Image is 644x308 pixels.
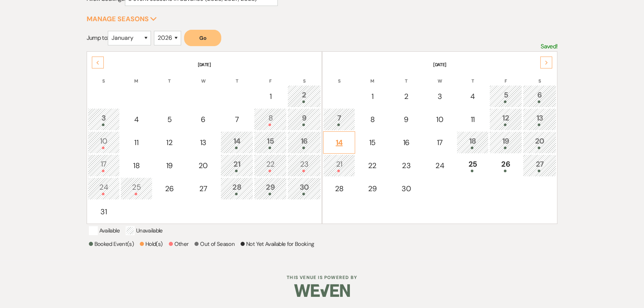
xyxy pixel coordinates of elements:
div: 17 [92,158,116,172]
th: W [424,69,456,84]
th: S [88,69,120,84]
div: 29 [360,183,384,194]
div: 16 [393,137,419,148]
p: Booked Event(s) [89,240,134,248]
div: 8 [360,114,384,125]
div: 28 [225,182,249,195]
div: 10 [92,135,116,149]
th: W [186,69,220,84]
div: 23 [292,158,317,172]
div: 27 [190,183,216,194]
div: 10 [428,114,452,125]
div: 25 [125,182,148,195]
div: 19 [157,160,182,171]
div: 25 [461,158,484,172]
div: 29 [258,182,283,195]
p: Other [169,240,189,248]
div: 24 [428,160,452,171]
div: 20 [527,135,552,149]
div: 22 [258,158,283,172]
th: M [120,69,152,84]
div: 28 [327,183,351,194]
p: Available [89,226,120,235]
div: 1 [258,91,283,102]
th: M [356,69,389,84]
th: S [323,69,355,84]
div: 5 [157,114,182,125]
p: Unavailable [126,226,163,235]
div: 5 [493,89,518,103]
div: 20 [190,160,216,171]
div: 2 [393,91,419,102]
div: 13 [527,112,552,126]
div: 13 [190,137,216,148]
button: Go [184,30,221,46]
div: 18 [125,160,148,171]
div: 4 [125,114,148,125]
div: 12 [157,137,182,148]
div: 3 [92,112,116,126]
p: Not Yet Available for Booking [241,240,314,248]
div: 21 [327,158,351,172]
div: 7 [225,114,249,125]
div: 9 [292,112,317,126]
button: Manage Seasons [87,16,157,22]
span: Jump to: [87,34,108,42]
th: T [457,69,489,84]
th: T [389,69,423,84]
th: [DATE] [323,52,556,68]
div: 3 [428,91,452,102]
div: 6 [190,114,216,125]
th: [DATE] [88,52,321,68]
div: 26 [493,158,518,172]
th: S [287,69,321,84]
div: 30 [292,182,317,195]
div: 12 [493,112,518,126]
div: 7 [327,112,351,126]
div: 24 [92,182,116,195]
div: 9 [393,114,419,125]
div: 21 [225,158,249,172]
p: Saved! [541,42,557,51]
div: 11 [125,137,148,148]
div: 4 [461,91,484,102]
div: 23 [393,160,419,171]
p: Hold(s) [140,240,163,248]
div: 17 [428,137,452,148]
div: 18 [461,135,484,149]
div: 8 [258,112,283,126]
div: 6 [527,89,552,103]
div: 14 [225,135,249,149]
div: 19 [493,135,518,149]
img: Weven Logo [294,277,350,304]
th: F [254,69,287,84]
div: 11 [461,114,484,125]
div: 30 [393,183,419,194]
div: 27 [527,158,552,172]
div: 14 [327,137,351,148]
div: 26 [157,183,182,194]
th: T [153,69,186,84]
div: 15 [258,135,283,149]
div: 2 [292,89,317,103]
div: 22 [360,160,384,171]
div: 16 [292,135,317,149]
th: S [523,69,556,84]
div: 15 [360,137,384,148]
th: F [489,69,522,84]
div: 31 [92,206,116,217]
th: T [220,69,253,84]
div: 1 [360,91,384,102]
p: Out of Season [194,240,235,248]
